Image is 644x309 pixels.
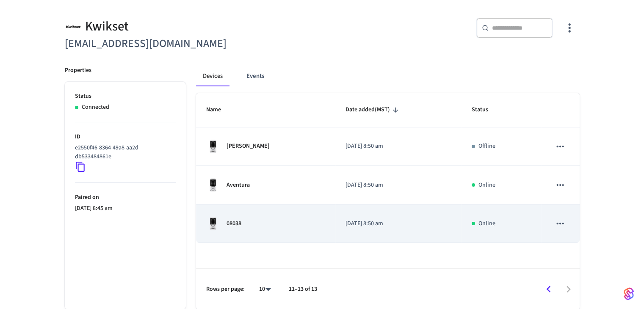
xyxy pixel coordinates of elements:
p: 11–13 of 13 [289,285,317,294]
p: Online [478,219,495,228]
div: connected account tabs [196,66,580,86]
img: Kwikset Halo Touchscreen Wifi Enabled Smart Lock, Polished Chrome, Front [206,140,220,153]
p: Rows per page: [206,285,245,294]
p: [DATE] 8:50 am [345,142,451,151]
div: 10 [255,283,275,295]
p: [DATE] 8:45 am [75,204,176,213]
p: Properties [65,66,91,75]
p: [PERSON_NAME] [227,142,270,151]
img: Kwikset Logo, Square [65,18,82,35]
img: Kwikset Halo Touchscreen Wifi Enabled Smart Lock, Polished Chrome, Front [206,217,220,230]
p: Offline [478,142,495,151]
span: Name [206,103,232,116]
p: Connected [82,103,109,112]
button: Events [240,66,271,86]
table: sticky table [196,93,580,243]
div: Kwikset [65,18,317,35]
p: [DATE] 8:50 am [345,219,451,228]
span: Status [472,103,499,116]
p: Paired on [75,193,176,202]
img: SeamLogoGradient.69752ec5.svg [624,287,634,301]
img: Kwikset Halo Touchscreen Wifi Enabled Smart Lock, Polished Chrome, Front [206,178,220,192]
h6: [EMAIL_ADDRESS][DOMAIN_NAME] [65,35,317,52]
p: Status [75,92,176,101]
p: ID [75,132,176,141]
p: Aventura [227,181,250,190]
span: Date added(MST) [345,103,401,116]
p: [DATE] 8:50 am [345,181,451,190]
p: e2550f46-8364-49a8-aa2d-db533484861e [75,143,172,161]
button: Go to previous page [539,279,558,299]
p: Online [478,181,495,190]
button: Devices [196,66,229,86]
p: 08038 [227,219,241,228]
